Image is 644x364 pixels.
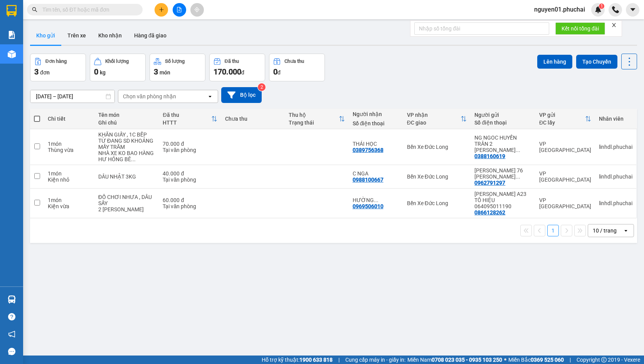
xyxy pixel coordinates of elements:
[474,135,531,153] div: NG NGOC HUYỀN TRÂN 2 HOÀNG HOA THÁM / số cccd : 096195012475
[30,54,86,81] button: Đơn hàng3đơn
[353,170,399,177] div: C NGA
[163,197,217,203] div: 60.000 đ
[599,200,632,206] div: linhdl.phuchai
[516,147,520,153] span: ...
[284,59,304,64] div: Chưa thu
[32,7,37,12] span: search
[94,67,98,76] span: 0
[40,69,50,76] span: đơn
[48,197,91,203] div: 1 món
[8,348,15,355] span: message
[98,206,155,212] div: 2 MÓN DÁN CHUNG
[190,3,204,17] button: aim
[407,356,502,364] span: Miền Nam
[163,177,217,183] div: Tại văn phòng
[555,22,605,35] button: Kết nối tổng đài
[48,170,91,177] div: 1 món
[547,225,559,236] button: 1
[45,59,67,64] div: Đơn hàng
[601,357,607,362] span: copyright
[570,356,571,364] span: |
[241,69,244,76] span: đ
[209,54,265,81] button: Đã thu170.000đ
[531,357,564,363] strong: 0369 525 060
[539,112,585,118] div: VP gửi
[48,203,91,209] div: Kiện vừa
[539,170,591,183] div: VP [GEOGRAPHIC_DATA]
[160,69,170,76] span: món
[8,50,16,58] img: warehouse-icon
[353,111,399,117] div: Người nhận
[599,3,604,9] sup: 1
[353,147,383,153] div: 0389756368
[48,116,91,122] div: Chi tiết
[289,112,338,118] div: Thu hộ
[8,330,15,338] span: notification
[221,87,262,103] button: Bộ lọc
[207,93,213,99] svg: open
[600,3,603,9] span: 1
[30,90,114,103] input: Select a date range.
[194,7,200,12] span: aim
[537,55,572,69] button: Lên hàng
[214,67,241,76] span: 170.000
[98,194,155,206] div: ĐỒ CHƠI NHƯA , DÂU SẤY
[353,177,383,183] div: 0988100667
[163,141,217,147] div: 70.000 đ
[98,112,155,118] div: Tên món
[353,203,383,209] div: 0969506010
[90,54,146,81] button: Khối lượng0kg
[474,112,531,118] div: Người gửi
[611,22,617,28] span: close
[163,147,217,153] div: Tại văn phòng
[131,156,136,162] span: ...
[34,67,39,76] span: 3
[42,5,133,14] input: Tìm tên, số ĐT hoặc mã đơn
[595,6,602,13] img: icon-new-feature
[150,54,205,81] button: Số lượng3món
[474,153,505,159] div: 0388160619
[539,197,591,209] div: VP [GEOGRAPHIC_DATA]
[177,7,182,12] span: file-add
[599,174,632,180] div: linhdl.phuchai
[299,357,333,363] strong: 1900 633 818
[273,67,277,76] span: 0
[92,26,128,45] button: Kho nhận
[262,356,333,364] span: Hỗ trợ kỹ thuật:
[626,3,639,17] button: caret-down
[61,26,92,45] button: Trên xe
[48,141,91,147] div: 1 món
[407,144,467,150] div: Bến Xe Đức Long
[407,112,461,118] div: VP nhận
[539,120,585,126] div: ĐC lấy
[269,54,325,81] button: Chưa thu0đ
[159,7,164,12] span: plus
[562,24,599,33] span: Kết nối tổng đài
[474,180,505,186] div: 0962791297
[474,120,531,126] div: Số điện thoại
[159,109,221,129] th: Toggle SortBy
[516,174,520,180] span: ...
[474,209,505,216] div: 0866128262
[508,356,564,364] span: Miền Bắc
[612,6,619,13] img: phone-icon
[353,197,399,203] div: HƯỜNG 0975836376
[98,131,155,150] div: KHĂN GIẤY , 1C BẾP TỪ ĐANG SD KHOẢNG MẤY TRĂM
[258,83,266,91] sup: 2
[289,120,338,126] div: Trạng thái
[599,144,632,150] div: linhdl.phuchai
[474,167,531,180] div: PHẠM THỊ HUYỀN 76 NG AN NINH 038197033923
[285,109,348,129] th: Toggle SortBy
[100,69,106,76] span: kg
[105,59,129,64] div: Khối lượng
[123,93,176,100] div: Chọn văn phòng nhận
[8,313,15,320] span: question-circle
[30,26,61,45] button: Kho gửi
[353,141,399,147] div: THÁI HỌC
[374,197,378,203] span: ...
[163,112,211,118] div: Đã thu
[225,116,281,122] div: Chưa thu
[432,357,502,363] strong: 0708 023 035 - 0935 103 250
[414,22,549,35] input: Nhập số tổng đài
[338,356,340,364] span: |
